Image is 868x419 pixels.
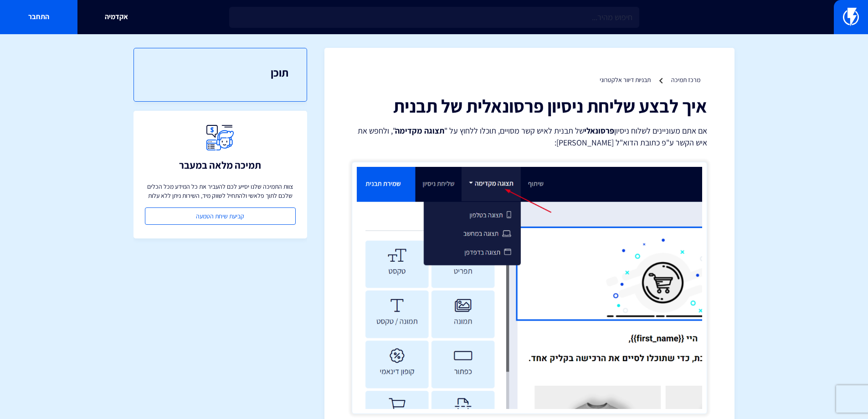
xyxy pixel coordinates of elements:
[352,96,707,116] h1: איך לבצע שליחת ניסיון פרסונאלית של תבנית
[179,160,261,171] h3: תמיכה מלאה במעבר
[671,76,700,84] a: מרכז תמיכה
[145,182,296,200] p: צוות התמיכה שלנו יסייע לכם להעביר את כל המידע מכל הכלים שלכם לתוך פלאשי ולהתחיל לשווק מיד, השירות...
[584,125,614,136] strong: פרסונאלי
[145,207,296,225] a: קביעת שיחת הטמעה
[600,76,651,84] a: תבניות דיוור אלקטרוני
[395,125,444,136] strong: תצוגה מקדימה
[352,125,707,148] p: אם אתם מעוניינים לשלוח ניסיון של תבנית לאיש קשר מסויים, תוכלו ללחוץ על " ", ולחפש את איש הקשר ע"פ...
[229,7,639,28] input: חיפוש מהיר...
[152,67,288,78] h3: תוכן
